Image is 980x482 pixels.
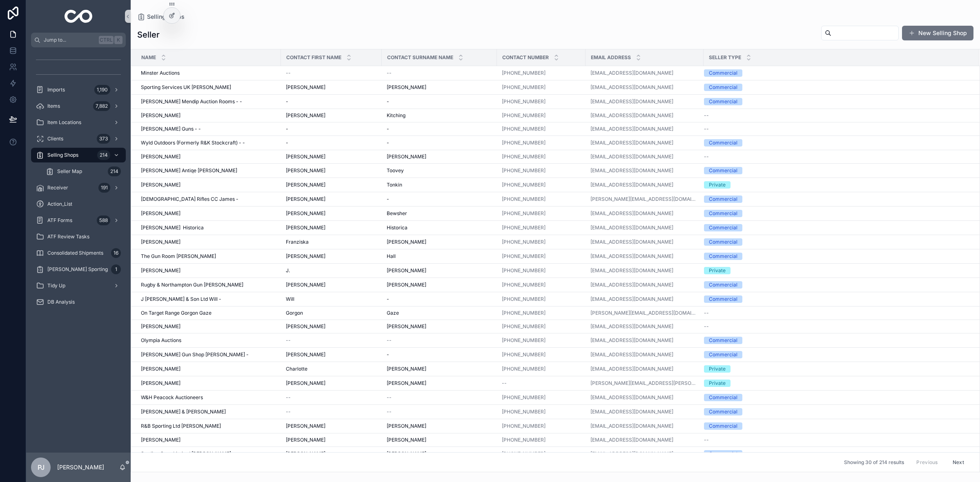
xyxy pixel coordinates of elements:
[141,112,276,119] a: [PERSON_NAME]
[387,153,492,160] a: [PERSON_NAME]
[590,224,699,231] a: [EMAIL_ADDRESS][DOMAIN_NAME]
[286,112,325,119] span: [PERSON_NAME]
[141,296,276,302] a: J [PERSON_NAME] & Son Ltd Will -
[286,167,377,174] a: [PERSON_NAME]
[141,310,276,316] a: On Target Range Gorgon Gaze
[590,126,699,132] a: [EMAIL_ADDRESS][DOMAIN_NAME]
[704,167,969,174] a: Commercial
[286,337,291,344] span: --
[387,282,492,288] a: [PERSON_NAME]
[709,195,737,203] div: Commercial
[97,134,110,144] div: 373
[590,323,673,330] a: [EMAIL_ADDRESS][DOMAIN_NAME]
[47,119,81,126] span: Item Locations
[502,282,581,288] a: [PHONE_NUMBER]
[387,337,492,344] a: --
[704,253,969,260] a: Commercial
[709,224,737,231] div: Commercial
[590,282,699,288] a: [EMAIL_ADDRESS][DOMAIN_NAME]
[387,351,389,358] span: -
[709,281,737,289] div: Commercial
[387,296,389,302] span: -
[387,167,404,174] span: Toovey
[704,238,969,246] a: Commercial
[387,224,492,231] a: Historica
[709,337,737,344] div: Commercial
[590,153,699,160] a: [EMAIL_ADDRESS][DOMAIN_NAME]
[387,98,389,105] span: -
[704,153,969,160] a: --
[141,323,180,330] span: [PERSON_NAME]
[115,37,122,43] span: K
[286,351,325,358] span: [PERSON_NAME]
[709,69,737,77] div: Commercial
[137,13,185,21] a: Selling Shops
[141,153,180,160] span: [PERSON_NAME]
[387,239,426,245] span: [PERSON_NAME]
[709,238,737,246] div: Commercial
[502,267,581,274] a: [PHONE_NUMBER]
[387,70,492,76] a: --
[286,182,325,188] span: [PERSON_NAME]
[704,323,969,330] a: --
[502,323,546,330] a: [PHONE_NUMBER]
[704,84,969,91] a: Commercial
[387,182,492,188] a: Tonkin
[286,239,377,245] a: Franziska
[502,310,581,316] a: [PHONE_NUMBER]
[286,282,377,288] a: [PERSON_NAME]
[590,210,699,217] a: [EMAIL_ADDRESS][DOMAIN_NAME]
[141,267,180,274] span: [PERSON_NAME]
[31,197,126,211] a: Action_List
[590,267,673,274] a: [EMAIL_ADDRESS][DOMAIN_NAME]
[590,296,699,302] a: [EMAIL_ADDRESS][DOMAIN_NAME]
[111,264,121,274] div: 1
[44,37,96,43] span: Jump to...
[590,126,673,132] a: [EMAIL_ADDRESS][DOMAIN_NAME]
[590,351,699,358] a: [EMAIL_ADDRESS][DOMAIN_NAME]
[141,351,276,358] a: [PERSON_NAME] Gun Shop [PERSON_NAME] -
[502,140,546,146] a: [PHONE_NUMBER]
[47,282,65,289] span: Tidy Up
[286,98,377,105] a: -
[286,126,377,132] a: -
[141,140,276,146] a: Wyld Outdoors (Formerly R&K Stockcraft) - -
[141,310,212,316] span: On Target Range Gorgon Gaze
[97,150,110,160] div: 214
[502,84,581,91] a: [PHONE_NUMBER]
[31,180,126,195] a: Receiver191
[902,26,973,40] a: New Selling Shop
[704,69,969,77] a: Commercial
[31,278,126,293] a: Tidy Up
[709,253,737,260] div: Commercial
[387,126,389,132] span: -
[704,281,969,289] a: Commercial
[26,47,131,320] div: scrollable content
[111,248,121,258] div: 16
[141,153,276,160] a: [PERSON_NAME]
[590,337,699,344] a: [EMAIL_ADDRESS][DOMAIN_NAME]
[502,337,546,344] a: [PHONE_NUMBER]
[590,196,699,202] a: [PERSON_NAME][EMAIL_ADDRESS][DOMAIN_NAME]
[387,310,399,316] span: Gaze
[141,224,204,231] span: [PERSON_NAME] Historica
[502,224,581,231] a: [PHONE_NUMBER]
[502,153,581,160] a: [PHONE_NUMBER]
[704,323,709,330] span: --
[502,112,546,119] a: [PHONE_NUMBER]
[286,98,288,105] span: -
[141,196,238,202] span: [DEMOGRAPHIC_DATA] Rifles CC James -
[704,351,969,358] a: Commercial
[141,337,276,344] a: Olympia Auctions
[387,126,492,132] a: -
[502,337,581,344] a: [PHONE_NUMBER]
[387,337,392,344] span: --
[704,337,969,344] a: Commercial
[709,139,737,147] div: Commercial
[387,112,405,119] span: Kitching
[590,239,673,245] a: [EMAIL_ADDRESS][DOMAIN_NAME]
[502,310,546,316] a: [PHONE_NUMBER]
[387,84,492,91] a: [PERSON_NAME]
[286,153,325,160] span: [PERSON_NAME]
[387,351,492,358] a: -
